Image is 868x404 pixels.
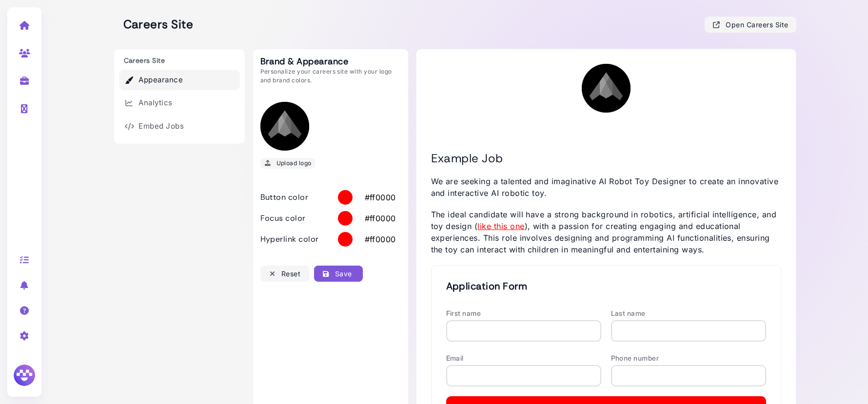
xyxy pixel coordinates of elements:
[114,18,194,32] h2: Careers Site
[260,192,309,202] h3: Button color
[264,158,312,168] div: Upload logo
[431,152,781,166] h2: Example Job
[119,116,240,137] a: Embed Jobs
[611,309,646,317] label: Last name
[260,213,306,223] h3: Focus color
[268,269,301,279] div: Reset
[611,354,659,362] label: Phone number
[260,102,309,151] img: Logo
[446,280,766,292] h2: Application Form
[260,67,401,85] p: Personalize your careers site with your logo and brand colors.
[119,57,240,65] h3: Careers Site
[314,266,363,282] button: Save
[705,17,796,33] button: Open Careers Site
[12,363,37,387] img: Megan
[330,190,396,205] label: #ff0000
[260,158,316,169] button: Upload logo
[582,64,631,113] img: Logo
[322,269,352,279] div: Save
[260,57,401,67] h2: Brand & Appearance
[330,232,396,247] label: #ff0000
[330,211,396,226] label: #ff0000
[260,234,319,244] h3: Hyperlink color
[712,19,789,30] div: Open Careers Site
[446,354,464,362] label: Email
[446,309,481,317] label: First name
[431,209,781,255] p: The ideal candidate will have a strong background in robotics, artificial intelligence, and toy d...
[477,221,524,231] a: like this one
[119,70,240,91] a: Appearance
[260,266,309,282] button: Reset
[431,175,781,199] p: We are seeking a talented and imaginative AI Robot Toy Designer to create an innovative and inter...
[119,93,240,114] a: Analytics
